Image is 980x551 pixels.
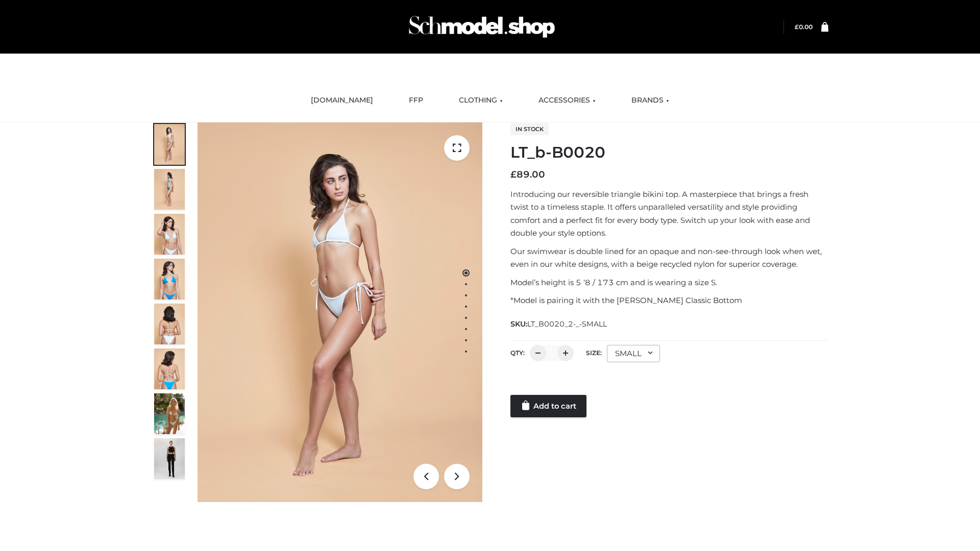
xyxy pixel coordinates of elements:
bdi: 89.00 [510,169,545,180]
span: SKU: [510,318,608,330]
a: CLOTHING [451,89,510,112]
img: ArielClassicBikiniTop_CloudNine_AzureSky_OW114ECO_1 [198,122,482,502]
p: Model’s height is 5 ‘8 / 173 cm and is wearing a size S. [510,276,828,289]
span: In stock [510,123,549,135]
img: ArielClassicBikiniTop_CloudNine_AzureSky_OW114ECO_3-scaled.jpg [154,214,185,255]
p: *Model is pairing it with the [PERSON_NAME] Classic Bottom [510,294,828,307]
img: 49df5f96394c49d8b5cbdcda3511328a.HD-1080p-2.5Mbps-49301101_thumbnail.jpg [154,438,185,479]
img: ArielClassicBikiniTop_CloudNine_AzureSky_OW114ECO_8-scaled.jpg [154,348,185,389]
img: ArielClassicBikiniTop_CloudNine_AzureSky_OW114ECO_2-scaled.jpg [154,169,185,210]
h1: LT_b-B0020 [510,143,828,162]
bdi: 0.00 [795,23,813,31]
span: LT_B0020_2-_-SMALL [527,319,607,329]
a: FFP [401,89,431,112]
img: Arieltop_CloudNine_AzureSky2.jpg [154,393,185,434]
a: ACCESSORIES [531,89,603,112]
span: £ [795,23,799,31]
a: £0.00 [795,23,813,31]
a: Add to cart [510,395,586,417]
img: ArielClassicBikiniTop_CloudNine_AzureSky_OW114ECO_1-scaled.jpg [154,124,185,165]
span: £ [510,169,517,180]
label: Size: [586,349,602,357]
a: [DOMAIN_NAME] [303,89,381,112]
a: BRANDS [624,89,677,112]
p: Our swimwear is double lined for an opaque and non-see-through look when wet, even in our white d... [510,245,828,271]
img: ArielClassicBikiniTop_CloudNine_AzureSky_OW114ECO_4-scaled.jpg [154,259,185,299]
img: Schmodel Admin 964 [405,7,558,47]
p: Introducing our reversible triangle bikini top. A masterpiece that brings a fresh twist to a time... [510,188,828,240]
div: SMALL [607,345,660,362]
label: QTY: [510,349,525,357]
img: ArielClassicBikiniTop_CloudNine_AzureSky_OW114ECO_7-scaled.jpg [154,304,185,344]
